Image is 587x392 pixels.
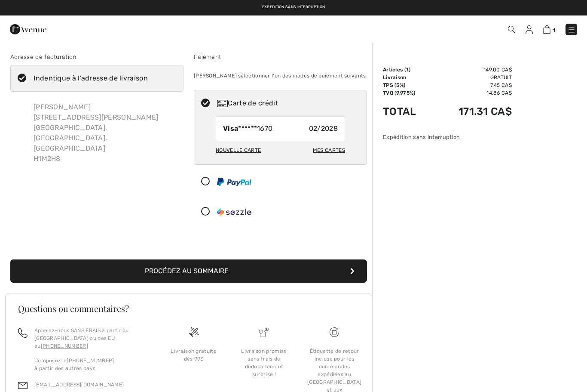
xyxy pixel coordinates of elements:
img: Menu [567,25,576,34]
td: 149.00 CA$ [432,66,512,74]
img: Sezzle [217,208,251,216]
td: Total [383,97,432,126]
div: Adresse de facturation [10,52,183,62]
div: Indentique à l'adresse de livraison [34,73,148,83]
h3: Questions ou commentaires? [18,304,359,313]
p: Composez le à partir des autres pays. [34,357,148,372]
div: Mes cartes [313,143,345,157]
strong: Visa [223,124,238,133]
img: Livraison gratuite dès 99$ [189,327,199,337]
div: [PERSON_NAME] [STREET_ADDRESS][PERSON_NAME] [GEOGRAPHIC_DATA], [GEOGRAPHIC_DATA], [GEOGRAPHIC_DAT... [27,95,183,171]
span: 1 [553,27,555,34]
div: Livraison promise sans frais de dédouanement surprise ! [236,347,293,378]
td: 7.45 CA$ [432,81,512,89]
div: Expédition sans interruption [383,133,512,141]
button: Procédez au sommaire [10,259,367,283]
span: 02/2028 [309,123,338,134]
img: Panier d'achat [543,25,550,34]
img: Recherche [508,26,515,33]
img: 1ère Avenue [10,21,46,38]
div: [PERSON_NAME] sélectionner l'un des modes de paiement suivants [194,65,367,86]
div: Nouvelle carte [216,143,261,157]
td: TVQ (9.975%) [383,89,432,97]
a: 1 [543,24,555,34]
div: Paiement [194,52,367,62]
td: Articles ( ) [383,66,432,74]
a: [PHONE_NUMBER] [41,343,88,349]
a: [PHONE_NUMBER] [67,358,114,364]
img: Carte de crédit [217,100,228,107]
td: 171.31 CA$ [432,97,512,126]
img: Livraison gratuite dès 99$ [330,327,339,337]
img: call [18,328,28,338]
p: Appelez-nous SANS FRAIS à partir du [GEOGRAPHIC_DATA] ou des EU au [34,327,148,350]
td: 14.86 CA$ [432,89,512,97]
td: TPS (5%) [383,81,432,89]
a: [EMAIL_ADDRESS][DOMAIN_NAME] [34,382,124,388]
td: Gratuit [432,74,512,81]
img: email [18,381,28,390]
td: Livraison [383,74,432,81]
span: 1 [406,67,409,73]
a: 1ère Avenue [10,25,46,33]
img: PayPal [217,178,251,186]
div: Livraison gratuite dès 99$ [165,347,222,363]
div: Carte de crédit [217,98,361,108]
img: Mes infos [526,25,533,34]
img: Livraison promise sans frais de dédouanement surprise&nbsp;! [259,327,269,337]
